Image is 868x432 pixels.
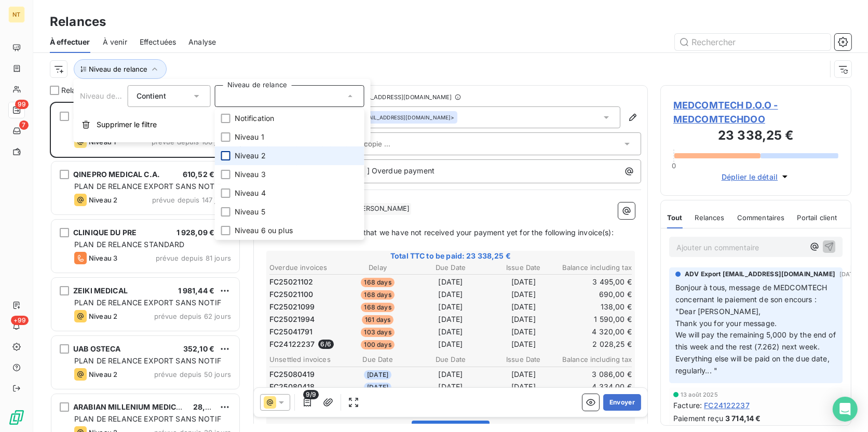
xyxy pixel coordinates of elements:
span: Niveau 6 ou plus [235,225,293,236]
th: Due Date [415,354,486,365]
div: grid [50,102,241,432]
td: [DATE] [415,314,486,325]
th: Due Date [342,354,413,365]
th: Due Date [415,262,486,273]
th: Balance including tax [561,354,632,365]
td: 4 320,00 € [561,326,632,337]
span: [DATE] [364,383,391,392]
td: FC25080418 [269,381,341,393]
td: [DATE] [415,381,486,393]
input: Rechercher [675,34,831,50]
a: 99 [8,102,24,118]
span: Effectuées [140,37,177,47]
td: 138,00 € [561,301,632,313]
span: À effectuer [50,37,90,47]
span: ZEIKI MEDICAL [73,286,128,295]
td: 2 028,25 € [561,339,632,350]
span: Niveau 2 [89,196,117,204]
img: Logo LeanPay [8,409,25,426]
span: Niveau 4 [235,188,266,198]
span: CLINIQUE DU PRE [73,228,137,237]
th: Issue Date [487,262,559,273]
span: 352,10 € [183,344,214,353]
span: FC25021994 [269,314,315,325]
span: PLAN DE RELANCE EXPORT SANS NOTIF [74,414,221,423]
span: Niveau 2 [89,312,117,320]
span: Bonjour à tous, message de MEDCOMTECH concernant le paiement de son encours : "Dear [PERSON_NAME], [675,283,830,316]
th: Issue Date [487,354,559,365]
span: QINEPRO MEDICAL C.A. [73,170,160,179]
span: 610,52 € [183,170,214,179]
span: 103 days [361,328,394,337]
button: Envoyer [603,394,641,411]
span: FC25021100 [269,289,314,300]
th: Balance including tax [561,262,632,273]
span: PLAN DE RELANCE STANDARD [74,240,185,249]
span: 6 / 6 [318,340,334,349]
td: [DATE] [487,289,559,300]
span: [DATE] [364,370,391,380]
span: Niveau 3 [89,254,117,262]
span: Niveau de relance [80,91,143,100]
span: Niveau 3 [235,169,266,180]
span: Portail client [797,213,837,222]
div: NT [8,6,25,23]
span: ADV Export [EMAIL_ADDRESS][DOMAIN_NAME] [685,269,835,279]
span: Commentaires [737,213,785,222]
button: Supprimer le filtre [74,113,371,136]
span: 100 days [361,340,394,349]
td: 690,00 € [561,289,632,300]
span: UAB OSTECA [73,344,121,353]
td: [DATE] [415,276,486,288]
span: prévue depuis 50 jours [154,370,231,379]
th: Unsettled invoices [269,354,341,365]
td: 4 334,00 € [561,381,632,393]
td: [DATE] [415,289,486,300]
div: Open Intercom Messenger [833,397,858,422]
td: [DATE] [487,381,559,393]
span: 99 [15,100,29,109]
span: ] Overdue payment [367,166,435,175]
span: Facture : [673,400,702,411]
span: MEDCOMTECH D.O.O - MEDCOMTECHDOO [673,98,838,126]
td: FC25080419 [269,369,341,380]
span: Thank you for your message. [675,319,777,328]
span: PLAN DE RELANCE EXPORT SANS NOTIF [74,298,221,307]
span: Niveau 1 [235,132,264,142]
span: +99 [11,316,29,325]
span: Relances [695,213,725,222]
span: Relances [61,85,92,96]
h3: 23 338,25 € [673,126,838,147]
span: prévue depuis 81 jours [156,254,231,262]
span: PLAN DE RELANCE EXPORT SANS NOTIF [74,356,221,365]
button: Déplier le détail [718,171,794,183]
span: FC24122237 [704,400,750,411]
span: Everything else will be paid on the due date, regularly... " [675,354,832,375]
span: We will pay the remaining 5,000 by the end of this week and the rest (7.262) next week. [675,330,838,351]
td: [DATE] [415,339,486,350]
span: 0 [672,161,676,170]
span: Analyse [188,37,216,47]
td: [DATE] [487,326,559,337]
td: [DATE] [487,276,559,288]
span: prévue depuis 147 jours [152,196,231,204]
span: FC24122237 [269,339,315,349]
span: 168 days [361,290,394,300]
div: <[EMAIL_ADDRESS][DOMAIN_NAME]> [308,114,454,121]
th: Overdue invoices [269,262,341,273]
span: Tout [667,213,683,222]
span: 3 714,14 € [725,413,761,424]
span: À venir [103,37,127,47]
td: [DATE] [415,369,486,380]
span: 7 [19,120,29,130]
h3: Relances [50,12,106,31]
span: 161 days [362,315,394,325]
span: 1 981,44 € [178,286,215,295]
td: [DATE] [487,369,559,380]
td: [DATE] [415,326,486,337]
span: Supprimer le filtre [97,119,157,130]
span: Niveau 5 [235,207,265,217]
span: Niveau 2 [235,151,266,161]
span: Niveau de relance [89,65,147,73]
td: [DATE] [487,314,559,325]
